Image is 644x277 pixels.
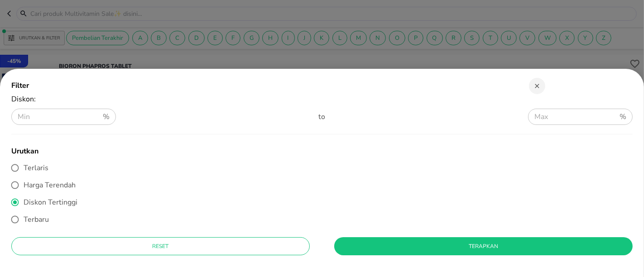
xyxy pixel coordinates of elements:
[319,112,326,122] span: to
[103,111,110,122] p: %
[528,104,616,129] input: Max
[11,94,633,109] div: Diskon :
[24,163,48,173] span: Terlaris
[11,143,610,159] h6: Urutkan
[24,180,76,190] span: Harga Terendah
[11,78,506,94] h6: Filter
[19,242,303,251] span: Reset
[11,237,310,255] button: Reset
[24,215,49,224] span: Terbaru
[620,111,626,122] p: %
[341,242,625,251] span: Terapkan
[11,104,99,129] input: Min
[334,237,633,255] button: Terapkan
[24,197,77,207] span: Diskon Tertinggi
